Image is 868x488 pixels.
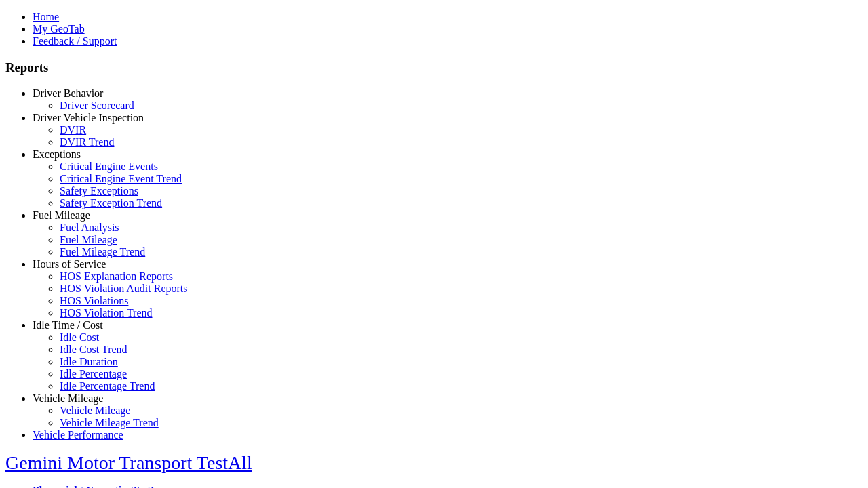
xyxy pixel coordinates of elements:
[60,283,188,294] a: HOS Violation Audit Reports
[60,270,173,282] a: HOS Explanation Reports
[33,35,117,47] a: Feedback / Support
[60,136,114,148] a: DVIR Trend
[33,258,106,270] a: Hours of Service
[33,11,59,22] a: Home
[33,209,90,221] a: Fuel Mileage
[33,23,85,35] a: My GeoTab
[33,112,144,123] a: Driver Vehicle Inspection
[60,295,128,306] a: HOS Violations
[60,356,118,367] a: Idle Duration
[60,124,86,136] a: DVIR
[33,87,103,99] a: Driver Behavior
[60,307,153,319] a: HOS Violation Trend
[60,368,127,380] a: Idle Percentage
[60,234,117,245] a: Fuel Mileage
[60,344,127,355] a: Idle Cost Trend
[60,331,99,343] a: Idle Cost
[60,100,134,111] a: Driver Scorecard
[33,392,103,404] a: Vehicle Mileage
[5,60,863,75] h3: Reports
[60,173,182,184] a: Critical Engine Event Trend
[5,452,252,473] a: Gemini Motor Transport TestAll
[33,319,103,331] a: Idle Time / Cost
[60,417,159,428] a: Vehicle Mileage Trend
[33,429,123,441] a: Vehicle Performance
[60,185,138,197] a: Safety Exceptions
[60,246,145,258] a: Fuel Mileage Trend
[60,197,162,209] a: Safety Exception Trend
[33,148,81,160] a: Exceptions
[60,405,130,416] a: Vehicle Mileage
[60,222,119,233] a: Fuel Analysis
[60,161,158,172] a: Critical Engine Events
[60,380,155,392] a: Idle Percentage Trend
